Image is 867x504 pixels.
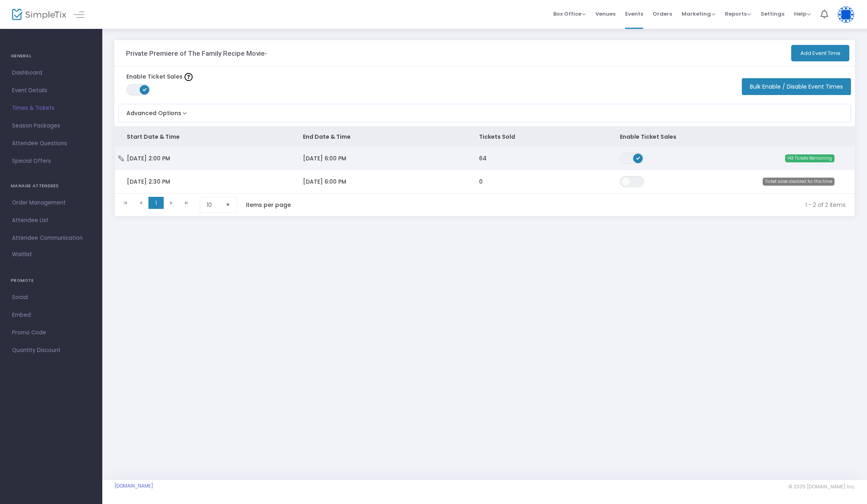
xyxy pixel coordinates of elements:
[12,85,90,96] span: Event Details
[115,127,855,193] div: Data table
[126,73,193,81] label: Enable Ticket Sales
[636,156,640,160] span: ON
[763,178,835,186] span: Ticket sales disabled for this time
[291,127,467,147] th: End Date & Time
[595,4,615,24] span: Venues
[12,103,90,113] span: Times & Tickets
[303,154,346,162] span: [DATE] 6:00 PM
[114,483,153,489] a: [DOMAIN_NAME]
[12,156,90,166] span: Special Offers
[742,78,851,95] button: Bulk Enable / Disable Event Times
[12,138,90,149] span: Attendee Questions
[207,201,219,209] span: 10
[761,4,784,24] span: Settings
[12,251,32,259] span: Waitlist
[12,198,90,208] span: Order Management
[12,68,90,78] span: Dashboard
[653,4,672,24] span: Orders
[148,197,164,209] span: Page 1
[185,73,193,81] img: question-mark
[127,178,170,186] span: [DATE] 2:30 PM
[115,127,291,147] th: Start Date & Time
[12,328,90,338] span: Promo Code
[222,197,234,213] button: Select
[119,104,189,117] button: Advanced Options
[467,127,608,147] th: Tickets Sold
[11,48,91,64] h4: GENERAL
[308,197,846,213] kendo-pager-info: 1 - 2 of 2 items
[794,10,811,18] span: Help
[625,4,643,24] span: Events
[12,121,90,131] span: Season Packages
[303,178,346,186] span: [DATE] 6:00 PM
[126,49,267,57] h3: Private Premiere of The Family Recipe Movie-
[553,10,586,18] span: Box Office
[11,178,91,194] h4: MANAGE ATTENDEES
[479,154,487,162] span: 64
[682,10,715,18] span: Marketing
[12,215,90,226] span: Attendee List
[12,292,90,303] span: Social
[11,273,91,289] h4: PROMOTE
[608,127,713,147] th: Enable Ticket Sales
[785,154,835,162] span: 143 Tickets Remaining
[791,45,849,61] button: Add Event Time
[12,345,90,356] span: Quantity Discount
[12,233,90,243] span: Attendee Communication
[143,87,147,91] span: ON
[246,201,291,209] label: items per page
[725,10,751,18] span: Reports
[788,484,855,490] span: © 2025 [DOMAIN_NAME] Inc.
[479,178,483,186] span: 0
[12,310,90,320] span: Embed
[127,154,170,162] span: [DATE] 2:00 PM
